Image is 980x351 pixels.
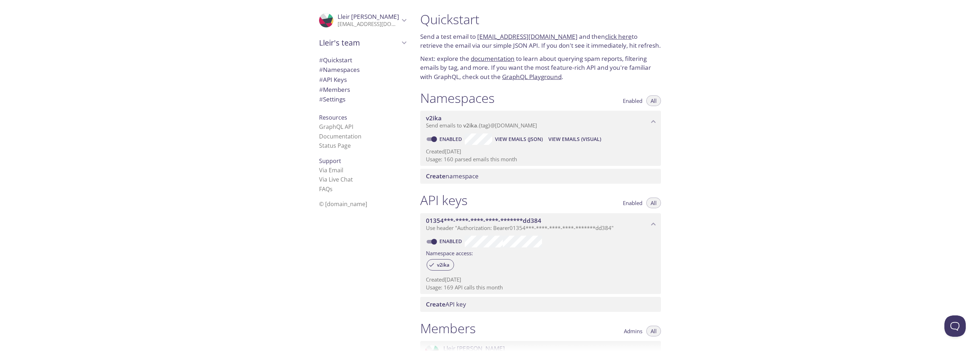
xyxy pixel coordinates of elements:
span: v2ika [433,262,454,268]
a: click here [605,32,632,41]
div: Lleir's team [313,33,412,52]
h1: Members [420,320,476,336]
button: View Emails (JSON) [492,133,546,145]
span: Resources [319,114,347,121]
a: GraphQL Playground [502,73,562,81]
a: Enabled [438,136,465,142]
span: v2ika [463,122,477,129]
span: API Keys [319,75,347,84]
span: Send emails to . {tag} @[DOMAIN_NAME] [426,122,537,129]
div: Namespaces [313,65,412,75]
a: GraphQL API [319,123,353,131]
div: Quickstart [313,55,412,65]
span: View Emails (Visual) [548,135,601,143]
button: Enabled [619,198,647,208]
div: Lleir Garcia [313,9,412,32]
p: Usage: 169 API calls this month [426,284,655,291]
button: Admins [620,326,647,336]
span: # [319,75,323,84]
a: Via Email [319,166,343,174]
div: Create namespace [420,169,661,184]
div: v2ika namespace [420,111,661,133]
h1: Quickstart [420,11,661,27]
span: Lleir [PERSON_NAME] [338,12,399,21]
a: Enabled [438,238,465,245]
span: Settings [319,95,345,103]
p: Usage: 160 parsed emails this month [426,156,655,163]
span: # [319,95,323,103]
p: Created [DATE] [426,148,655,155]
button: All [646,198,661,208]
button: Enabled [619,95,647,106]
p: Created [DATE] [426,276,655,283]
a: Via Live Chat [319,175,353,183]
span: Support [319,157,341,165]
span: Namespaces [319,66,360,74]
a: Status Page [319,142,351,150]
div: Create API Key [420,297,661,312]
button: View Emails (Visual) [546,133,604,145]
h1: Namespaces [420,90,495,106]
span: Create [426,172,445,180]
span: View Emails (JSON) [495,135,543,143]
button: All [646,326,661,336]
p: Send a test email to and then to retrieve the email via our simple JSON API. If you don't see it ... [420,32,661,50]
div: Members [313,85,412,95]
div: Team Settings [313,94,412,104]
span: Quickstart [319,56,352,64]
iframe: Help Scout Beacon - Open [944,315,966,337]
span: Lleir's team [319,38,400,48]
a: documentation [471,54,515,63]
p: Next: explore the to learn about querying spam reports, filtering emails by tag, and more. If you... [420,54,661,82]
span: # [319,85,323,94]
a: Documentation [319,132,361,140]
span: © [DOMAIN_NAME] [319,200,367,208]
p: [EMAIL_ADDRESS][DOMAIN_NAME] [338,21,400,28]
button: All [646,95,661,106]
div: API Keys [313,75,412,85]
span: s [330,185,333,193]
span: # [319,66,323,74]
span: # [319,56,323,64]
a: FAQ [319,185,333,193]
div: v2ika [427,259,454,271]
span: Create [426,300,445,308]
label: Namespace access: [426,247,473,258]
a: [EMAIL_ADDRESS][DOMAIN_NAME] [477,32,578,41]
h1: API keys [420,192,468,208]
span: API key [426,300,466,308]
span: v2ika [426,114,442,122]
span: Members [319,85,350,94]
span: namespace [426,172,479,180]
